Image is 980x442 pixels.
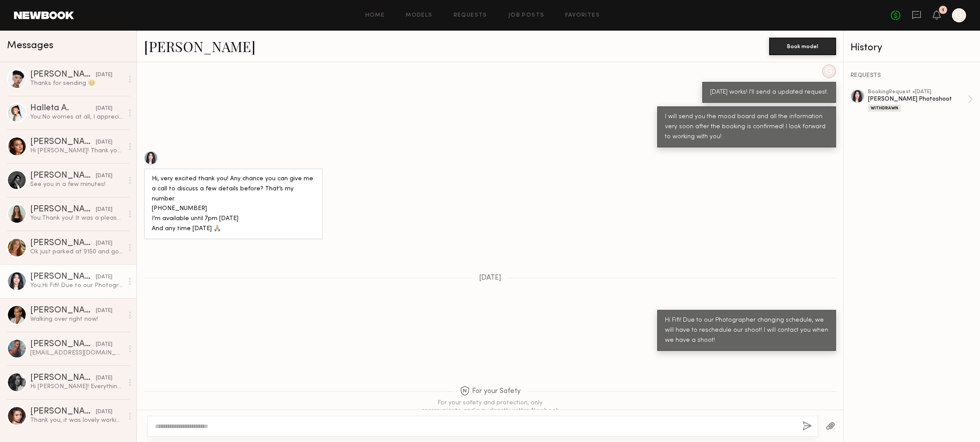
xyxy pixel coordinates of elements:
[30,374,96,382] div: [PERSON_NAME]
[710,88,828,98] div: [DATE] works! I'll send a updated request.
[769,42,836,49] a: Book model
[30,113,123,121] div: You: No worries at all, I appreciate you letting me know. Take care
[30,138,96,147] div: [PERSON_NAME]
[30,214,123,222] div: You: Thank you! It was a pleasure working with you as well.
[30,349,123,357] div: [EMAIL_ADDRESS][DOMAIN_NAME]
[850,73,973,79] div: REQUESTS
[460,386,521,397] span: For your Safety
[850,43,973,53] div: History
[96,71,112,79] div: [DATE]
[96,374,112,382] div: [DATE]
[30,273,96,281] div: [PERSON_NAME]
[7,41,53,51] span: Messages
[30,104,96,113] div: Halleta A.
[30,172,96,180] div: [PERSON_NAME]
[96,138,112,147] div: [DATE]
[868,89,973,112] a: bookingRequest •[DATE][PERSON_NAME] PhotoshootWithdrawn
[96,172,112,180] div: [DATE]
[942,8,944,13] div: 1
[868,105,901,112] div: Withdrawn
[30,70,96,79] div: [PERSON_NAME]
[952,8,966,22] a: G
[30,407,96,416] div: [PERSON_NAME]
[420,399,560,415] div: For your safety and protection, only communicate and pay directly within Newbook
[665,316,828,346] div: Hi Fifi! Due to our Photographer changing schedule, we will have to reschedule our shoot! I will ...
[406,13,432,18] a: Models
[30,306,96,315] div: [PERSON_NAME]
[30,340,96,349] div: [PERSON_NAME]
[665,112,828,142] div: I will send you the mood board and all the information very soon after the booking is confirmed! ...
[365,13,385,18] a: Home
[144,37,255,56] a: [PERSON_NAME]
[96,307,112,315] div: [DATE]
[508,13,545,18] a: Job Posts
[868,95,968,103] div: [PERSON_NAME] Photoshoot
[30,205,96,214] div: [PERSON_NAME]
[30,79,123,88] div: Thanks for sending 🥹
[30,147,123,155] div: Hi [PERSON_NAME]! Thank you so much for letting me know and I hope to work with you in the future 🤍
[30,248,123,256] div: Ok just parked at 9150 and going to walk over
[769,38,836,55] button: Book model
[30,281,123,290] div: You: Hi Fifi! Due to our Photographer changing schedule, we will have to reschedule our shoot! I ...
[454,13,487,18] a: Requests
[96,239,112,248] div: [DATE]
[30,416,123,424] div: Thank you, it was lovely working together and have a great day!
[30,180,123,189] div: See you in a few minutes!
[96,408,112,416] div: [DATE]
[96,273,112,281] div: [DATE]
[96,105,112,113] div: [DATE]
[479,274,501,282] span: [DATE]
[868,89,968,95] div: booking Request • [DATE]
[96,206,112,214] div: [DATE]
[152,174,315,235] div: Hi, very excited thank you! Any chance you can give me a call to discuss a few details before? Th...
[30,315,123,323] div: Walking over right now!
[96,340,112,349] div: [DATE]
[30,382,123,391] div: Hi [PERSON_NAME]! Everything looks good 😊 I don’t think I have a plain long sleeve white shirt th...
[565,13,600,18] a: Favorites
[30,239,96,248] div: [PERSON_NAME]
